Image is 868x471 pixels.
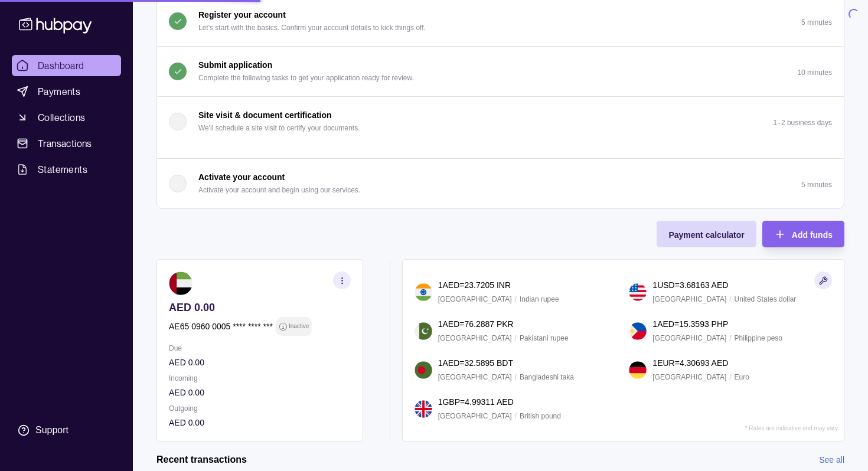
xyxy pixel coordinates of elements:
[12,418,121,443] a: Support
[157,159,844,208] button: Activate your account Activate your account and begin using our services.5 minutes
[729,371,731,384] p: /
[801,181,832,189] p: 5 minutes
[169,272,192,295] img: ae
[38,84,80,99] span: Payments
[652,279,728,292] p: 1 USD = 3.68163 AED
[797,68,832,77] p: 10 minutes
[515,293,517,306] p: /
[652,332,726,345] p: [GEOGRAPHIC_DATA]
[415,361,432,379] img: bd
[438,293,512,306] p: [GEOGRAPHIC_DATA]
[438,410,512,423] p: [GEOGRAPHIC_DATA]
[198,184,360,197] p: Activate your account and begin using our services.
[745,425,838,431] p: * Rates are indicative and may vary
[438,371,512,384] p: [GEOGRAPHIC_DATA]
[12,81,121,102] a: Payments
[198,109,332,122] p: Site visit & document certification
[515,332,517,345] p: /
[652,318,728,331] p: 1 AED = 15.3593 PHP
[12,159,121,180] a: Statements
[157,47,844,96] button: Submit application Complete the following tasks to get your application ready for review.10 minutes
[520,293,559,306] p: Indian rupee
[157,97,844,146] button: Site visit & document certification We'll schedule a site visit to certify your documents.1–2 bus...
[198,122,360,135] p: We'll schedule a site visit to certify your documents.
[198,21,426,34] p: Let's start with the basics. Confirm your account details to kick things off.
[12,133,121,154] a: Transactions
[438,279,511,292] p: 1 AED = 23.7205 INR
[515,410,517,423] p: /
[735,293,797,306] p: United States dollar
[657,221,756,247] button: Payment calculator
[157,146,844,158] div: Site visit & document certification We'll schedule a site visit to certify your documents.1–2 bus...
[629,322,647,340] img: ph
[729,332,731,345] p: /
[38,136,92,151] span: Transactions
[169,356,351,369] p: AED 0.00
[12,55,121,76] a: Dashboard
[652,356,728,369] p: 1 EUR = 4.30693 AED
[652,293,726,306] p: [GEOGRAPHIC_DATA]
[38,110,85,125] span: Collections
[198,8,286,21] p: Register your account
[438,356,513,369] p: 1 AED = 32.5895 BDT
[38,162,87,176] span: Statements
[198,71,414,84] p: Complete the following tasks to get your application ready for review.
[774,119,832,127] p: 1–2 business days
[169,386,351,399] p: AED 0.00
[12,107,121,128] a: Collections
[169,301,351,314] p: AED 0.00
[415,322,432,340] img: pk
[819,453,844,466] a: See all
[35,424,68,437] div: Support
[289,320,309,333] p: Inactive
[520,332,569,345] p: Pakistani rupee
[169,402,351,415] p: Outgoing
[520,371,574,384] p: Bangladeshi taka
[735,371,749,384] p: Euro
[438,395,514,408] p: 1 GBP = 4.99311 AED
[169,372,351,385] p: Incoming
[668,230,744,240] span: Payment calculator
[38,58,84,73] span: Dashboard
[762,221,844,247] button: Add funds
[169,416,351,429] p: AED 0.00
[652,371,726,384] p: [GEOGRAPHIC_DATA]
[629,361,647,379] img: de
[415,283,432,301] img: in
[792,230,833,240] span: Add funds
[438,332,512,345] p: [GEOGRAPHIC_DATA]
[729,293,731,306] p: /
[156,453,247,466] h2: Recent transactions
[801,18,832,27] p: 5 minutes
[515,371,517,384] p: /
[198,58,272,71] p: Submit application
[735,332,782,345] p: Philippine peso
[629,283,647,301] img: us
[438,318,514,331] p: 1 AED = 76.2887 PKR
[415,400,432,418] img: gb
[169,342,351,355] p: Due
[520,410,561,423] p: British pound
[198,171,285,184] p: Activate your account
